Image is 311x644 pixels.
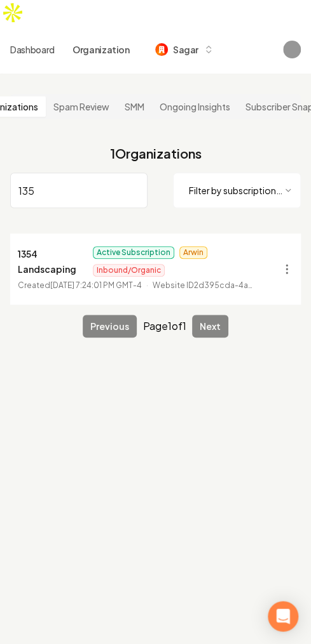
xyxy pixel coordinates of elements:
a: 1Organizations [110,145,202,162]
span: Inbound/Organic [93,264,165,277]
div: Open Intercom Messenger [268,601,298,631]
span: Arwin [179,246,207,259]
time: [DATE] 7:24:01 PM GMT-4 [50,280,142,290]
button: Open user button [283,41,301,58]
img: Sagar Soni [283,41,301,58]
img: Sagar [155,43,168,56]
p: Website ID 2d395cda-4a53-4d9d-8fce-30511eedd605 [153,279,255,292]
button: Organization [65,38,137,61]
p: Created [18,279,142,292]
input: Search by name or ID [10,173,148,208]
span: Sagar [173,43,198,56]
span: Active Subscription [93,246,174,259]
span: Page 1 of 1 [143,319,186,334]
a: Spam Review [46,96,117,117]
a: Ongoing Insights [152,96,238,117]
a: Dashboard [10,43,55,56]
a: SMM [117,96,152,117]
p: 1354 Landscaping [18,246,85,277]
